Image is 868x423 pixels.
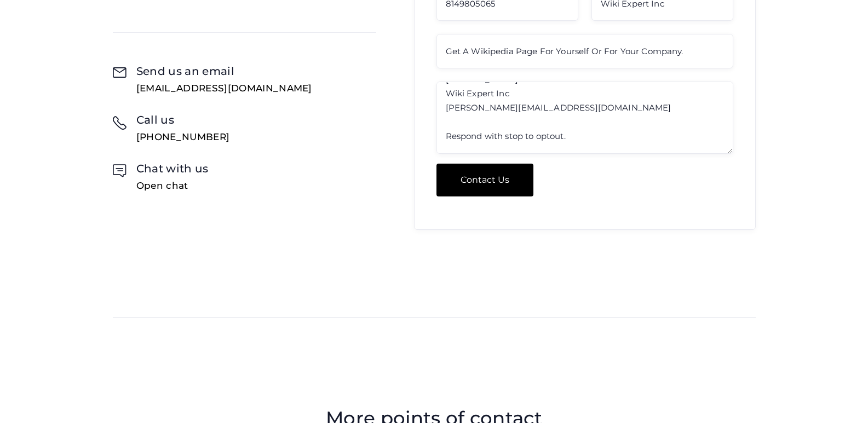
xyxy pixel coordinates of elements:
[113,63,312,94] a: Send us an email[EMAIL_ADDRESS][DOMAIN_NAME]
[436,34,733,68] input: How can we help?
[436,164,533,196] input: Contact Us
[113,67,127,94] div: 
[136,112,229,128] h2: Call us
[136,161,209,176] h2: Chat with us
[113,112,230,142] a: Call us[PHONE_NUMBER]
[113,161,209,191] a: Chat with usOpen chat
[136,83,312,94] div: [EMAIL_ADDRESS][DOMAIN_NAME]
[136,132,229,142] div: [PHONE_NUMBER]
[681,305,868,423] iframe: Chat Widget
[136,63,312,79] h2: Send us an email
[136,181,209,191] div: Open chat
[113,116,127,142] div: 
[113,165,127,191] div: 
